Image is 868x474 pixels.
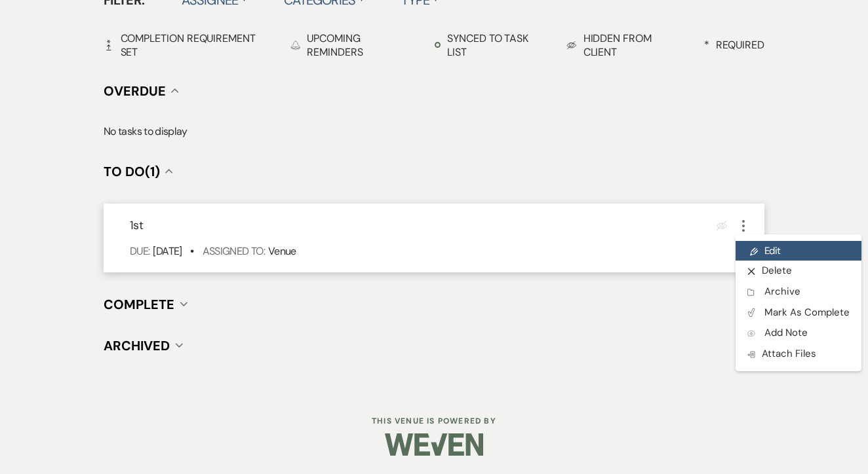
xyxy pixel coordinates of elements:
[736,302,861,323] button: Mark As Complete
[153,244,182,258] span: [DATE]
[104,165,173,178] button: To Do(1)
[736,344,861,365] button: Attach Files
[566,31,685,59] div: Hidden from Client
[104,298,187,311] button: Complete
[104,296,174,313] span: Complete
[747,347,816,360] span: Attach Files
[104,337,170,354] span: Archived
[435,31,547,59] div: Synced to task list
[130,244,149,258] span: Due:
[130,217,143,233] span: 1st
[736,261,861,282] button: Delete
[104,84,179,98] button: Overdue
[104,82,166,100] span: Overdue
[704,38,764,52] div: Required
[736,282,861,302] button: Archive
[190,244,193,258] b: •
[104,163,160,180] span: To Do (1)
[203,244,265,258] span: Assigned To:
[736,241,861,261] a: Edit
[268,244,296,258] span: Venue
[104,31,271,59] div: Completion Requirement Set
[736,323,861,344] button: Add Note
[290,31,416,59] div: Upcoming Reminders
[104,339,183,352] button: Archived
[385,422,483,467] img: Weven Logo
[104,123,764,140] p: No tasks to display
